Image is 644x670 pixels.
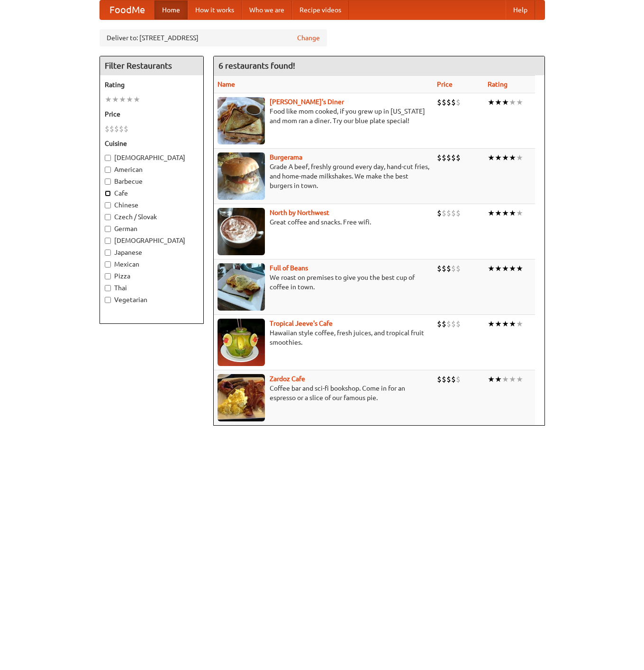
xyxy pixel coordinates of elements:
[112,94,119,105] li: ★
[105,109,199,119] h5: Price
[442,152,446,163] li: $
[442,374,446,384] li: $
[451,97,456,107] li: $
[437,97,442,107] li: $
[495,263,502,274] li: ★
[446,319,451,329] li: $
[105,259,199,269] label: Mexican
[442,263,446,274] li: $
[502,319,509,329] li: ★
[488,319,495,329] li: ★
[446,208,451,218] li: $
[292,0,349,19] a: Recipe videos
[124,124,128,134] li: $
[446,263,451,274] li: $
[218,384,429,402] p: Coffee bar and sci-fi bookshop. Come in for an espresso or a slice of our famous pie.
[509,263,516,274] li: ★
[105,139,199,148] h5: Cuisine
[218,208,265,255] img: north.jpg
[502,208,509,218] li: ★
[502,374,509,384] li: ★
[105,124,109,134] li: $
[516,374,523,384] li: ★
[509,374,516,384] li: ★
[442,319,446,329] li: $
[218,61,295,70] ng-pluralize: 6 restaurants found!
[105,155,111,161] input: [DEMOGRAPHIC_DATA]
[109,124,114,134] li: $
[502,152,509,163] li: ★
[437,208,442,218] li: $
[488,97,495,107] li: ★
[105,177,199,186] label: Barbecue
[502,263,509,274] li: ★
[488,374,495,384] li: ★
[297,33,320,43] a: Change
[456,319,461,329] li: $
[105,297,111,303] input: Vegetarian
[446,374,451,384] li: $
[446,97,451,107] li: $
[105,212,199,222] label: Czech / Slovak
[437,319,442,329] li: $
[516,319,523,329] li: ★
[488,263,495,274] li: ★
[451,152,456,163] li: $
[105,200,199,210] label: Chinese
[437,374,442,384] li: $
[270,264,308,272] b: Full of Beans
[218,273,429,292] p: We roast on premises to give you the best cup of coffee in town.
[456,152,461,163] li: $
[509,208,516,218] li: ★
[119,94,126,105] li: ★
[270,209,329,216] a: North by Northwest
[105,167,111,173] input: American
[456,97,461,107] li: $
[516,208,523,218] li: ★
[119,124,124,134] li: $
[105,94,112,105] li: ★
[105,224,199,233] label: German
[105,80,199,89] h5: Rating
[270,375,305,383] a: Zardoz Cafe
[270,98,344,106] b: [PERSON_NAME]'s Diner
[105,236,199,245] label: [DEMOGRAPHIC_DATA]
[442,97,446,107] li: $
[105,283,199,293] label: Thai
[495,374,502,384] li: ★
[188,0,242,19] a: How it works
[218,152,265,200] img: burgerama.jpg
[446,152,451,163] li: $
[105,250,111,256] input: Japanese
[495,152,502,163] li: ★
[114,124,119,134] li: $
[218,319,265,366] img: jeeves.jpg
[456,263,461,274] li: $
[105,295,199,304] label: Vegetarian
[105,202,111,208] input: Chinese
[100,0,154,19] a: FoodMe
[105,261,111,268] input: Mexican
[218,328,429,347] p: Hawaiian style coffee, fresh juices, and tropical fruit smoothies.
[105,165,199,174] label: American
[100,56,203,75] h4: Filter Restaurants
[488,208,495,218] li: ★
[516,97,523,107] li: ★
[105,153,199,162] label: [DEMOGRAPHIC_DATA]
[270,153,302,161] a: Burgerama
[516,152,523,163] li: ★
[451,208,456,218] li: $
[456,208,461,218] li: $
[105,238,111,244] input: [DEMOGRAPHIC_DATA]
[502,97,509,107] li: ★
[451,319,456,329] li: $
[506,0,535,19] a: Help
[451,263,456,274] li: $
[509,319,516,329] li: ★
[437,152,442,163] li: $
[495,319,502,329] li: ★
[270,320,333,327] a: Tropical Jeeve's Cafe
[442,208,446,218] li: $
